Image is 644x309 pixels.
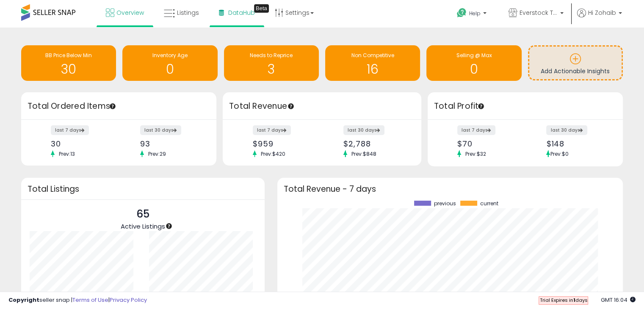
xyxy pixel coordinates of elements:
p: 65 [121,206,165,222]
div: $148 [546,139,608,148]
i: Get Help [456,8,467,18]
div: Tooltip anchor [165,222,173,230]
h1: 3 [228,62,315,76]
div: 30 [51,139,112,148]
div: $2,788 [343,139,406,148]
label: last 7 days [457,125,495,135]
span: previous [434,201,456,207]
label: last 30 days [140,125,181,135]
span: Prev: $0 [550,150,568,157]
h1: 0 [127,62,213,76]
span: Prev: $32 [461,150,490,157]
h3: Total Listings [28,186,258,192]
span: Prev: $420 [257,150,290,157]
div: Tooltip anchor [287,102,295,110]
h1: 30 [25,62,112,76]
span: Hi Zohaib [588,8,616,17]
b: 1 [573,297,575,303]
div: Tooltip anchor [109,102,116,110]
div: seller snap | | [8,296,147,304]
a: Add Actionable Insights [529,47,622,79]
div: $70 [457,139,519,148]
span: Prev: 29 [144,150,170,157]
a: Needs to Reprice 3 [224,45,319,81]
a: Help [450,1,495,28]
span: Needs to Reprice [250,52,293,59]
span: Inventory Age [152,52,188,59]
a: BB Price Below Min 30 [21,45,116,81]
span: 2025-10-8 16:04 GMT [601,296,636,304]
a: Selling @ Max 0 [426,45,521,81]
div: 93 [140,139,202,148]
strong: Copyright [8,296,39,304]
span: Selling @ Max [456,52,492,59]
h3: Total Revenue [229,100,415,112]
span: Everstock Trading [520,8,558,17]
label: last 30 days [546,125,587,135]
h1: 16 [329,62,416,76]
div: Tooltip anchor [254,4,269,13]
span: Trial Expires in days [539,297,587,303]
a: Inventory Age 0 [122,45,217,81]
span: Listings [177,8,199,17]
a: Privacy Policy [110,296,147,304]
a: Hi Zohaib [577,8,622,28]
span: Active Listings [121,222,165,231]
h3: Total Profit [434,100,616,112]
span: Non Competitive [351,52,394,59]
a: Non Competitive 16 [325,45,420,81]
span: Prev: $848 [347,150,381,157]
div: Tooltip anchor [477,102,485,110]
span: Overview [116,8,144,17]
label: last 7 days [51,125,89,135]
a: Terms of Use [72,296,108,304]
h3: Total Revenue - 7 days [284,186,616,192]
span: DataHub [228,8,255,17]
label: last 7 days [253,125,291,135]
span: Add Actionable Insights [541,67,610,75]
span: BB Price Below Min [45,52,92,59]
span: Prev: 13 [55,150,79,157]
h3: Total Ordered Items [28,100,210,112]
span: current [480,201,498,207]
label: last 30 days [343,125,384,135]
span: Help [469,10,481,17]
div: $959 [253,139,316,148]
h1: 0 [431,62,517,76]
